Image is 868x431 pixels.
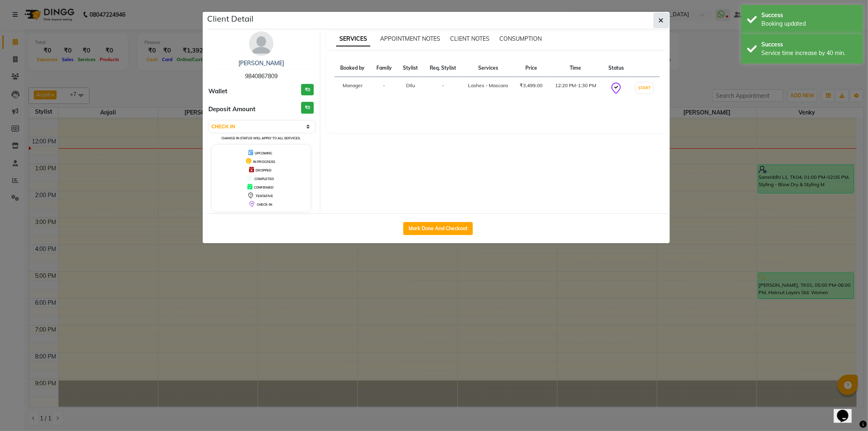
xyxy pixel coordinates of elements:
[462,59,514,77] th: Services
[238,59,284,67] a: [PERSON_NAME]
[371,59,398,77] th: Family
[335,59,371,77] th: Booked by
[255,151,272,155] span: UPCOMING
[209,105,256,114] span: Deposit Amount
[519,82,544,89] div: ₹3,499.00
[834,398,860,423] iframe: chat widget
[761,40,857,49] div: Success
[549,59,603,77] th: Time
[761,20,857,28] div: Booking updated
[253,160,275,164] span: IN PROGRESS
[254,177,274,181] span: COMPLETED
[398,59,424,77] th: Stylist
[424,59,462,77] th: Req. Stylist
[249,31,273,56] img: avatar
[467,82,509,89] div: Lashes - Mascara
[499,35,542,42] span: CONSUMPTION
[636,83,653,93] button: START
[424,77,462,100] td: -
[403,222,473,235] button: Mark Done And Checkout
[450,35,490,42] span: CLIENT NOTES
[245,73,278,80] span: 9840867809
[761,11,857,20] div: Success
[301,102,314,114] h3: ₹0
[209,87,228,96] span: Wallet
[335,77,371,100] td: Manager
[549,77,603,100] td: 12:20 PM-1:30 PM
[256,194,273,198] span: TENTATIVE
[301,84,314,96] h3: ₹0
[221,136,301,140] small: Change in status will apply to all services.
[256,168,271,172] span: DROPPED
[336,32,370,46] span: SERVICES
[371,77,398,100] td: -
[254,185,273,189] span: CONFIRMED
[380,35,440,42] span: APPOINTMENT NOTES
[761,49,857,57] div: Service time increase by 40 min.
[257,202,272,207] span: CHECK-IN
[208,13,254,25] h5: Client Detail
[514,59,549,77] th: Price
[603,59,630,77] th: Status
[406,82,415,88] span: Dilu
